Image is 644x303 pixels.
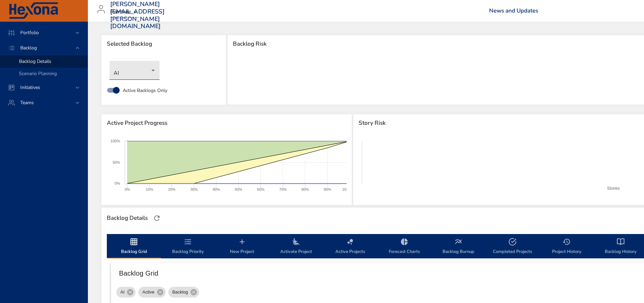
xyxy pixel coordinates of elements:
text: 40% [213,187,220,191]
text: 0% [125,187,130,191]
span: Selected Backlog [107,41,221,47]
div: AI [110,61,160,80]
span: Active Projects [327,238,373,256]
span: AI [116,289,128,296]
div: Active [138,287,165,298]
text: 50% [113,160,120,164]
span: Active Backlogs Only [123,87,167,94]
span: Scenario Planning [19,70,57,77]
span: New Project [219,238,265,256]
text: 100% [342,187,352,191]
text: 90% [324,187,331,191]
text: 10% [146,187,153,191]
h3: [PERSON_NAME][EMAIL_ADDRESS][PERSON_NAME][DOMAIN_NAME] [110,1,165,30]
text: Stories [607,186,620,191]
span: Backlog [15,45,42,51]
span: Project History [544,238,590,256]
span: Backlog Priority [165,238,211,256]
div: AI [116,287,136,298]
button: Refresh Page [152,213,162,223]
span: Backlog [168,289,192,296]
text: 50% [235,187,242,191]
span: Backlog History [598,238,644,256]
text: 60% [257,187,264,191]
span: Portfolio [15,29,44,36]
span: Completed Projects [490,238,535,256]
span: Backlog Details [19,58,51,65]
text: 100% [111,139,120,143]
text: 0% [115,181,120,185]
span: Active [138,289,158,296]
span: Active Project Progress [107,120,347,126]
text: 80% [302,187,309,191]
span: Backlog Burnup [435,238,481,256]
text: 20% [168,187,175,191]
img: Hexona [8,2,59,19]
text: 30% [190,187,198,191]
span: Forecast Charts [381,238,427,256]
div: Backlog Details [105,213,150,224]
div: Backlog [168,287,199,298]
span: Teams [15,99,39,106]
span: Activate Project [273,238,319,256]
text: 70% [279,187,287,191]
span: Backlog Grid [111,238,157,256]
a: News and Updates [489,7,538,15]
div: Raintree [110,7,139,18]
span: Initiatives [15,84,46,91]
